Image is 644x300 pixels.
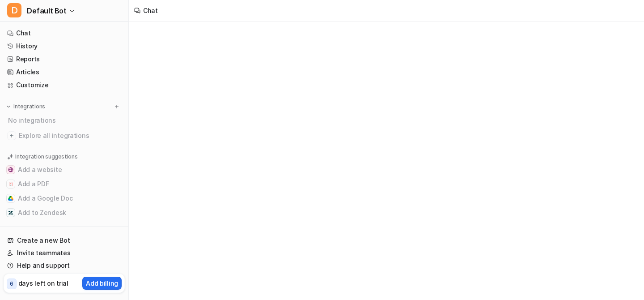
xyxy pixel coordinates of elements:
img: Add a Google Doc [8,196,13,201]
img: menu_add.svg [114,103,120,110]
button: Add a websiteAdd a website [4,163,125,177]
img: expand menu [5,103,12,110]
img: explore all integrations [7,131,16,140]
a: Customize [4,79,125,91]
p: Add billing [86,279,118,288]
button: Add billing [82,277,122,290]
img: Add a PDF [8,181,13,187]
div: No integrations [5,113,125,128]
a: Explore all integrations [4,129,125,142]
img: Add to Zendesk [8,210,13,215]
a: Chat [4,27,125,39]
a: Create a new Bot [4,234,125,247]
a: Invite teammates [4,247,125,259]
p: days left on trial [18,279,68,288]
p: 6 [10,280,13,288]
a: Reports [4,53,125,65]
button: Integrations [4,102,48,111]
button: Add to ZendeskAdd to Zendesk [4,206,125,220]
div: Chat [143,6,158,15]
span: Default Bot [27,4,67,17]
span: D [7,3,21,17]
a: Articles [4,66,125,78]
button: Add a Google DocAdd a Google Doc [4,191,125,206]
img: Add a website [8,167,13,172]
p: Integration suggestions [15,153,77,161]
button: Add a PDFAdd a PDF [4,177,125,191]
p: Integrations [13,103,45,110]
a: History [4,40,125,52]
a: Help and support [4,259,125,272]
span: Explore all integrations [19,129,121,143]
